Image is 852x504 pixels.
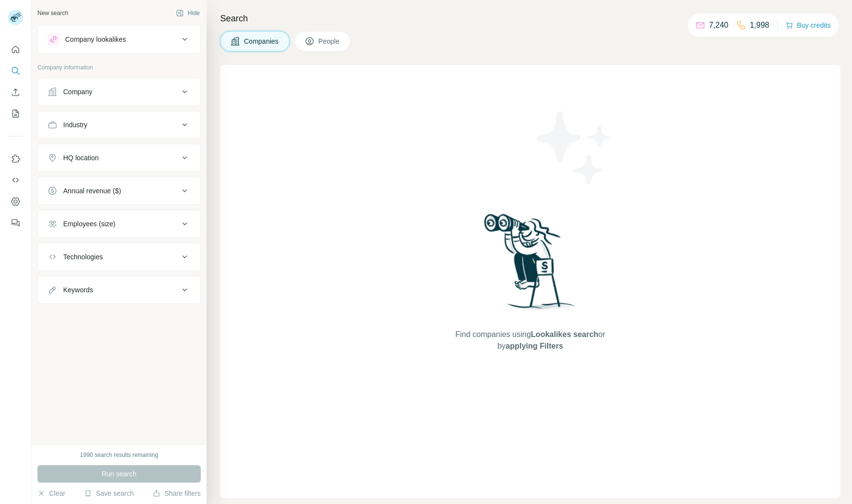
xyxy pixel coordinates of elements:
button: Keywords [38,278,200,302]
button: Quick start [8,41,23,58]
button: Industry [38,113,200,136]
p: 1,998 [750,19,769,31]
p: Company information [37,63,201,72]
div: Annual revenue ($) [63,186,121,196]
div: Company [63,87,92,97]
button: Company [38,80,200,103]
div: New search [37,9,68,17]
h4: Search [220,12,840,25]
button: Feedback [8,214,23,232]
button: HQ location [38,146,200,169]
button: Use Surfe on LinkedIn [8,150,23,168]
button: Employees (size) [38,212,200,235]
img: Surfe Illustration - Stars [530,104,618,191]
span: Lookalikes search [531,330,598,338]
button: Enrich CSV [8,84,23,101]
div: Company lookalikes [65,34,126,44]
button: Buy credits [785,18,831,32]
span: Companies [244,36,279,46]
div: Employees (size) [63,219,115,229]
div: Industry [63,120,87,130]
div: 1990 search results remaining [80,451,158,459]
span: applying Filters [505,342,563,350]
span: People [318,36,341,46]
button: Dashboard [8,193,23,210]
button: Save search [84,488,134,498]
button: Hide [169,6,207,20]
button: Share filters [153,488,201,498]
p: 7,240 [709,19,729,31]
div: Keywords [63,285,93,295]
button: My lists [8,105,23,122]
span: Find companies using or by [452,329,608,352]
div: Technologies [63,252,103,262]
button: Company lookalikes [38,28,200,51]
button: Clear [37,488,65,498]
button: Use Surfe API [8,171,23,189]
button: Annual revenue ($) [38,179,200,202]
div: HQ location [63,153,99,163]
button: Search [8,62,23,80]
img: Surfe Illustration - Woman searching with binoculars [480,211,581,319]
button: Technologies [38,245,200,269]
